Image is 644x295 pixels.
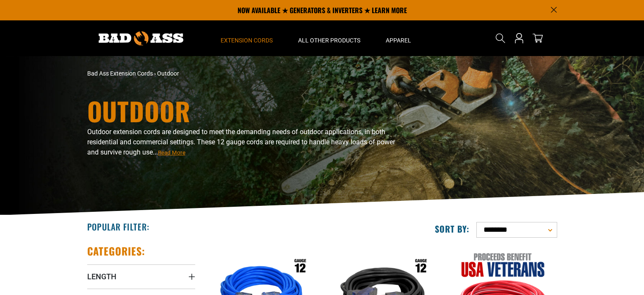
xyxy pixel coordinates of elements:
[221,37,273,44] span: Extension Cords
[87,69,396,78] nav: breadcrumbs
[298,37,360,44] span: All Other Products
[87,244,146,258] h2: Categories:
[87,272,116,281] span: Length
[373,20,424,56] summary: Apparel
[494,31,507,45] summary: Search
[87,128,395,156] span: Outdoor extension cords are designed to meet the demanding needs of outdoor applications, in both...
[87,264,195,288] summary: Length
[208,20,285,56] summary: Extension Cords
[158,149,185,156] span: Read More
[87,98,396,124] h1: Outdoor
[87,70,153,77] a: Bad Ass Extension Cords
[154,70,156,77] span: ›
[285,20,373,56] summary: All Other Products
[87,221,149,232] h2: Popular Filter:
[386,37,411,44] span: Apparel
[435,223,470,234] label: Sort by:
[99,31,183,45] img: Bad Ass Extension Cords
[157,70,179,77] span: Outdoor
